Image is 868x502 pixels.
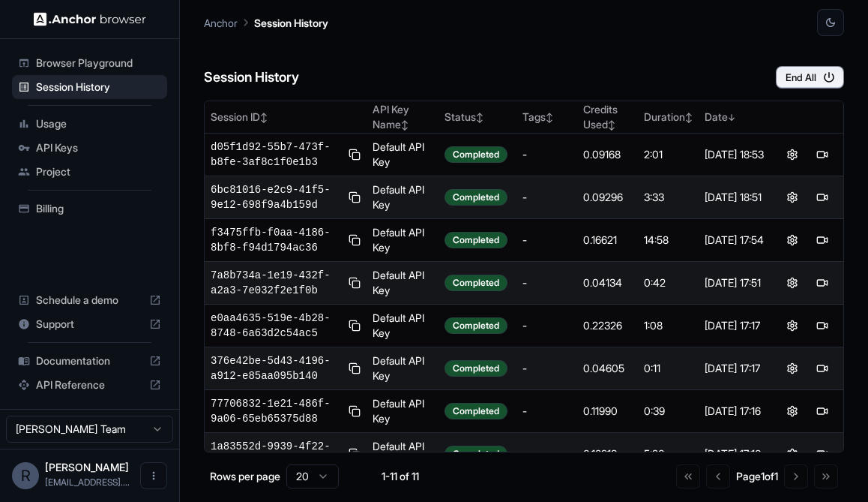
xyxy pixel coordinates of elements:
[211,182,343,212] span: 6bc81016-e2c9-41f5-9e12-698f9a4b159d
[705,147,765,162] div: [DATE] 18:53
[522,318,571,333] div: -
[12,160,167,184] div: Project
[12,197,167,221] div: Billing
[12,51,167,75] div: Browser Playground
[583,275,632,290] div: 0.04134
[12,75,167,99] div: Session History
[363,469,438,484] div: 1-11 of 11
[728,112,735,123] span: ↓
[211,140,343,170] span: d05f1d92-55b7-473f-b8fe-3af8c1f0e1b3
[36,317,143,332] span: Support
[260,112,268,123] span: ↕
[644,446,693,461] div: 5:26
[444,110,510,125] div: Status
[36,353,143,368] span: Documentation
[367,347,438,390] td: Default API Key
[583,318,632,333] div: 0.22326
[705,275,765,290] div: [DATE] 17:51
[705,446,765,461] div: [DATE] 17:10
[36,56,161,71] span: Browser Playground
[583,233,632,248] div: 0.16621
[36,140,161,155] span: API Keys
[444,275,507,291] div: Completed
[401,119,409,131] span: ↕
[367,219,438,262] td: Default API Key
[705,318,765,333] div: [DATE] 17:17
[522,361,571,376] div: -
[736,469,778,484] div: Page 1 of 1
[705,361,765,376] div: [DATE] 17:17
[522,404,571,419] div: -
[644,361,693,376] div: 0:11
[367,305,438,347] td: Default API Key
[776,66,844,89] button: End All
[522,110,571,125] div: Tags
[522,446,571,461] div: -
[444,189,507,206] div: Completed
[140,462,167,489] button: Open menu
[583,446,632,461] div: 0.18913
[644,404,693,419] div: 0:39
[583,102,632,132] div: Credits Used
[705,404,765,419] div: [DATE] 17:16
[36,80,161,95] span: Session History
[36,164,161,179] span: Project
[12,312,167,336] div: Support
[12,462,39,489] div: R
[444,403,507,419] div: Completed
[644,275,693,290] div: 0:42
[367,176,438,219] td: Default API Key
[644,318,693,333] div: 1:08
[12,349,167,373] div: Documentation
[546,112,553,123] span: ↕
[36,201,161,216] span: Billing
[522,190,571,205] div: -
[204,67,299,89] h6: Session History
[583,404,632,419] div: 0.11990
[444,360,507,377] div: Completed
[45,461,129,473] span: Roberto Frias
[45,476,130,488] span: rcfrias@gmail.com
[211,396,343,426] span: 77706832-1e21-486f-9a06-65eb65375d88
[367,262,438,305] td: Default API Key
[12,288,167,312] div: Schedule a demo
[36,116,161,131] span: Usage
[254,15,328,31] p: Session History
[685,112,693,123] span: ↕
[211,353,343,383] span: 376e42be-5d43-4196-a912-e85aa095b140
[367,433,438,476] td: Default API Key
[444,146,507,163] div: Completed
[583,361,632,376] div: 0.04605
[522,233,571,248] div: -
[444,446,507,462] div: Completed
[444,317,507,334] div: Completed
[444,232,507,248] div: Completed
[522,275,571,290] div: -
[204,15,238,31] p: Anchor
[12,373,167,397] div: API Reference
[211,439,343,469] span: 1a83552d-9939-4f22-85d7-5a2cfd5c5fdd
[36,293,143,308] span: Schedule a demo
[608,119,615,131] span: ↕
[522,147,571,162] div: -
[12,136,167,160] div: API Keys
[210,469,280,484] p: Rows per page
[373,102,433,132] div: API Key Name
[211,268,343,298] span: 7a8b734a-1e19-432f-a2a3-7e032f2e1f0b
[367,390,438,433] td: Default API Key
[204,14,328,31] nav: breadcrumb
[34,12,146,26] img: Anchor Logo
[583,147,632,162] div: 0.09168
[367,134,438,176] td: Default API Key
[476,112,483,123] span: ↕
[644,110,693,125] div: Duration
[705,110,765,125] div: Date
[705,233,765,248] div: [DATE] 17:54
[583,190,632,205] div: 0.09296
[211,225,343,255] span: f3475ffb-f0aa-4186-8bf8-f94d1794ac36
[644,147,693,162] div: 2:01
[211,311,343,341] span: e0aa4635-519e-4b28-8748-6a63d2c54ac5
[644,233,693,248] div: 14:58
[705,190,765,205] div: [DATE] 18:51
[36,377,143,392] span: API Reference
